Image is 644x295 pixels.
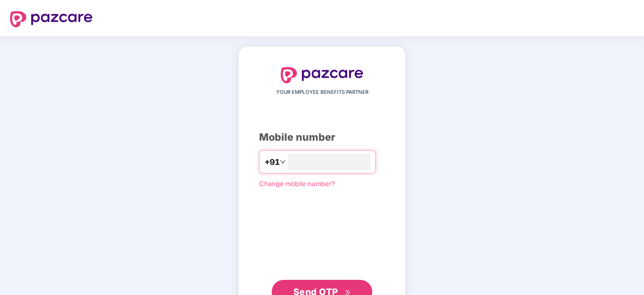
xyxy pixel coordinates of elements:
img: logo [281,67,363,83]
span: down [280,159,286,165]
span: YOUR EMPLOYEE BENEFITS PARTNER [276,88,368,96]
span: +91 [265,156,280,168]
div: Mobile number [259,130,385,145]
img: logo [10,11,93,27]
a: Change mobile number? [259,180,335,188]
